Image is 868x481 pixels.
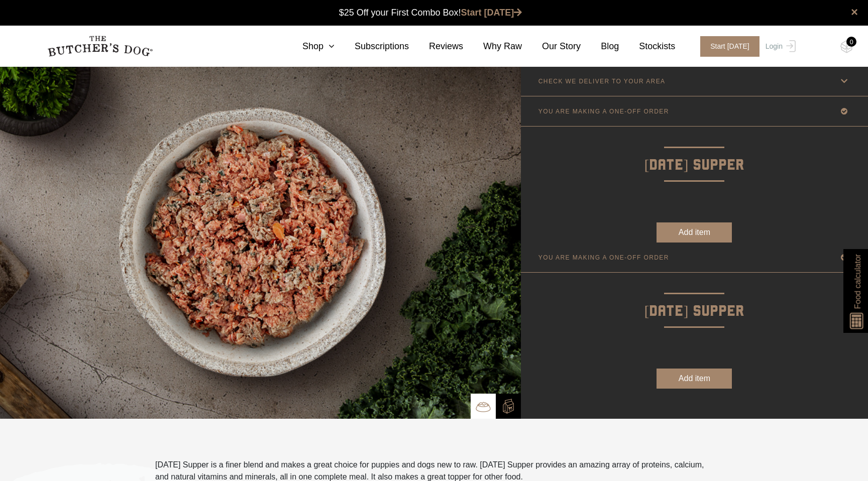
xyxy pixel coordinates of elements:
[501,399,516,414] img: TBD_Build-A-Box-2.png
[763,36,796,57] a: Login
[538,254,669,261] p: YOU ARE MAKING A ONE-OFF ORDER
[851,254,863,309] span: Food calculator
[521,243,868,272] a: YOU ARE MAKING A ONE-OFF ORDER
[538,108,669,115] p: YOU ARE MAKING A ONE-OFF ORDER
[538,78,666,85] p: CHECK WE DELIVER TO YOUR AREA
[521,96,868,126] a: YOU ARE MAKING A ONE-OFF ORDER
[700,36,759,57] span: Start [DATE]
[335,40,409,53] a: Subscriptions
[846,37,856,47] div: 0
[282,40,335,53] a: Shop
[521,66,868,96] a: CHECK WE DELIVER TO YOUR AREA
[476,399,491,414] img: TBD_Bowl.png
[851,6,858,18] a: close
[409,40,463,53] a: Reviews
[657,369,732,389] button: Add item
[690,36,763,57] a: Start [DATE]
[840,40,853,53] img: TBD_Cart-Empty.png
[461,8,522,18] a: Start [DATE]
[522,40,581,53] a: Our Story
[521,273,868,323] p: [DATE] Supper
[619,40,675,53] a: Stockists
[521,127,868,177] p: [DATE] Supper
[657,222,732,243] button: Add item
[463,40,522,53] a: Why Raw
[581,40,619,53] a: Blog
